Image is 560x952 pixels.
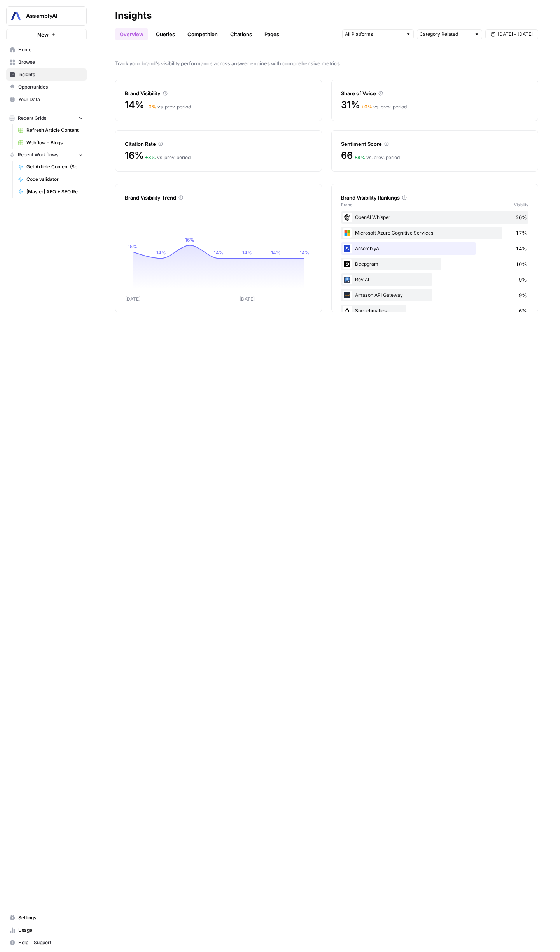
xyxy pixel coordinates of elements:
div: Citation Rate [125,140,312,148]
div: Rev AI [341,273,528,286]
div: vs. prev. period [361,103,407,110]
a: Refresh Article Content [14,124,87,136]
img: p01h11e1xl50jjsmmbrnhiqver4p [343,259,352,269]
a: Webflow - Blogs [14,136,87,149]
tspan: 14% [242,250,252,255]
a: Get Article Content (Scrape) [14,161,87,173]
span: Insights [18,71,83,78]
span: Brand [341,201,352,208]
span: Usage [18,927,83,934]
button: Recent Grids [6,112,87,124]
input: Category Related [420,30,471,38]
span: 17% [516,229,527,237]
a: Pages [260,28,284,40]
a: Queries [151,28,180,40]
span: 10% [516,260,527,268]
div: OpenAI Whisper [341,211,528,224]
span: Visibility [514,201,528,208]
tspan: 14% [300,250,310,255]
img: mhe4vjtujq36h53t2unqbj0cd217 [343,228,352,238]
span: Refresh Article Content [26,127,83,134]
div: Insights [115,9,152,22]
div: Microsoft Azure Cognitive Services [341,227,528,239]
span: Get Article Content (Scrape) [26,163,83,170]
span: 9% [519,291,527,299]
input: All Platforms [345,30,402,38]
span: [Master] AEO + SEO Refresh [26,188,83,195]
button: Workspace: AssemblyAI [6,6,87,26]
a: Your Data [6,93,87,106]
tspan: 14% [156,250,166,255]
span: Track your brand's visibility performance across answer engines with comprehensive metrics. [115,59,538,67]
div: vs. prev. period [145,103,191,110]
span: Recent Workflows [18,151,58,158]
a: Overview [115,28,148,40]
img: 5xpccxype1cywfuoa934uv7cahnr [343,213,352,222]
a: Home [6,44,87,56]
div: AssemblyAI [341,242,528,255]
span: 14% [516,245,527,252]
a: Citations [226,28,257,40]
a: Insights [6,68,87,81]
div: Brand Visibility Trend [125,194,312,201]
button: New [6,29,87,40]
span: 14% [125,99,144,111]
div: Brand Visibility [125,89,312,97]
a: Opportunities [6,81,87,93]
span: Browse [18,59,83,66]
span: Help + Support [18,939,83,946]
div: Brand Visibility Rankings [341,194,528,201]
span: 66 [341,149,353,162]
span: Opportunities [18,84,83,91]
a: Browse [6,56,87,68]
span: 20% [516,213,527,221]
div: Speechmatics [341,304,528,317]
span: AssemblyAI [26,12,73,20]
button: Recent Workflows [6,149,87,161]
a: Code validator [14,173,87,185]
span: Webflow - Blogs [26,139,83,146]
button: Help + Support [6,936,87,949]
div: Amazon API Gateway [341,289,528,301]
tspan: 16% [185,237,194,243]
tspan: [DATE] [240,296,255,302]
tspan: 14% [214,250,224,255]
span: New [37,31,49,38]
span: + 0 % [361,104,372,110]
span: 9% [519,276,527,283]
img: 92hpos67amlkrkl05ft7tmfktqu4 [343,290,352,300]
span: + 8 % [354,154,365,160]
img: 30ohngqsev2ncapwg458iuk6ib0l [343,275,352,284]
tspan: 15% [128,243,137,249]
span: 6% [519,307,527,315]
a: Settings [6,912,87,924]
div: vs. prev. period [145,154,191,161]
span: + 3 % [145,154,156,160]
span: + 0 % [145,104,156,110]
a: Usage [6,924,87,936]
div: Share of Voice [341,89,528,97]
span: 16% [125,149,143,162]
span: Home [18,46,83,53]
img: ignhbrxz14c4284h0w2j1irtrgkv [343,244,352,253]
span: Settings [18,914,83,921]
a: [Master] AEO + SEO Refresh [14,185,87,198]
span: [DATE] - [DATE] [498,31,533,38]
tspan: 14% [271,250,281,255]
span: Code validator [26,176,83,183]
span: 31% [341,99,360,111]
div: vs. prev. period [354,154,400,161]
tspan: [DATE] [125,296,140,302]
img: AssemblyAI Logo [9,9,23,23]
a: Competition [183,28,222,40]
div: Deepgram [341,258,528,270]
button: [DATE] - [DATE] [485,29,538,39]
span: Recent Grids [18,115,46,122]
div: Sentiment Score [341,140,528,148]
span: Your Data [18,96,83,103]
img: 0okyxmupk1pl4h1o5xmvl82snl9r [343,306,352,315]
